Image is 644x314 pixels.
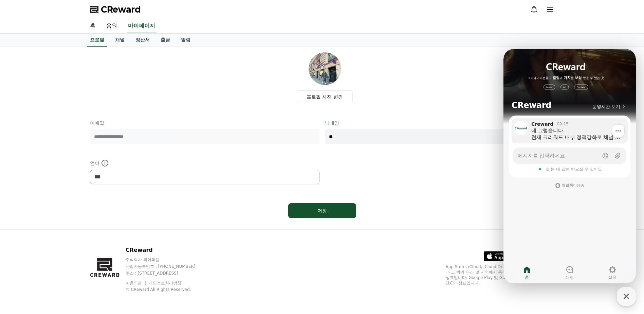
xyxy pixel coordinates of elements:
a: 채널 [110,34,130,47]
img: profile_image [309,52,341,85]
a: 개인정보처리방침 [149,281,181,285]
label: 프로필 사진 변경 [297,90,353,103]
a: 정산서 [130,34,155,47]
p: CReward [126,246,208,254]
p: 언어 [90,159,319,167]
div: 저장 [302,207,343,214]
p: 주소 : [STREET_ADDRESS] [126,271,208,276]
a: 프로필 [87,34,107,47]
a: 알림 [176,34,196,47]
p: 닉네임 [325,120,554,126]
a: 홈 [85,19,101,33]
a: 이용약관 [126,281,147,285]
p: © CReward All Rights Reserved. [126,287,208,292]
span: CReward [101,4,141,15]
p: 사업자등록번호 : [PHONE_NUMBER] [126,264,208,269]
iframe: Channel chat [503,49,636,283]
a: CReward [90,4,141,15]
p: 이메일 [90,120,319,126]
a: 음원 [101,19,123,33]
button: 저장 [288,203,356,218]
a: 마이페이지 [127,19,157,33]
a: 출금 [155,34,176,47]
p: App Store, iCloud, iCloud Drive 및 iTunes Store는 미국과 그 밖의 나라 및 지역에서 등록된 Apple Inc.의 서비스 상표입니다. Goo... [446,264,554,286]
p: 주식회사 와이피랩 [126,257,208,262]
